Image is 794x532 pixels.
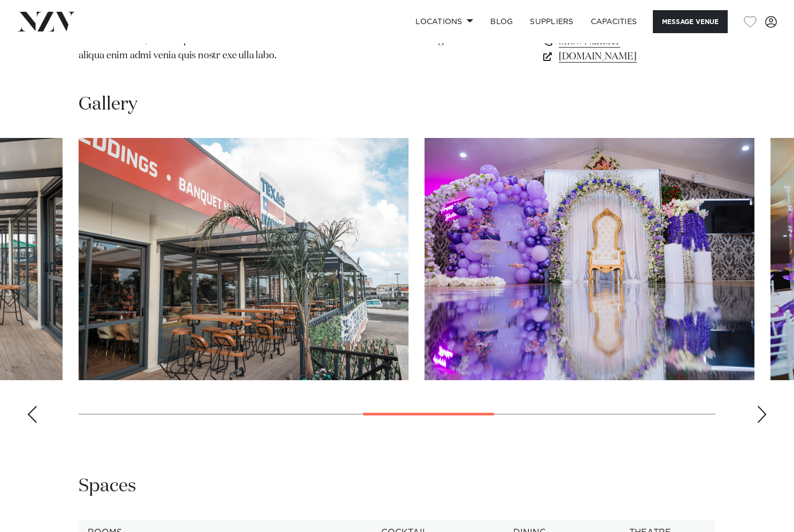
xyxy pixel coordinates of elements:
h2: Gallery [79,92,137,117]
swiper-slide: 6 / 9 [425,138,754,380]
a: Locations [407,10,482,33]
img: Exterior of Texas Events in Auckland [79,138,408,380]
a: BLOG [482,10,521,33]
a: [DOMAIN_NAME] [541,49,715,64]
img: Cultural wedding styling at Texas Events [425,138,754,380]
img: nzv-logo.png [17,12,75,31]
a: SUPPLIERS [521,10,582,33]
h2: Spaces [79,474,136,498]
a: Capacities [582,10,646,33]
button: Message Venue [653,10,728,33]
swiper-slide: 5 / 9 [79,138,408,380]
